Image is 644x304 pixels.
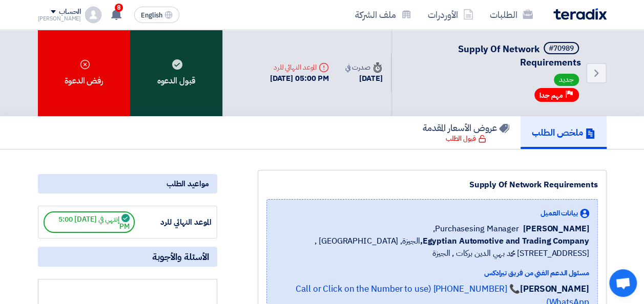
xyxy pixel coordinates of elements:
[38,174,217,193] div: مواعيد الطلب
[523,223,589,235] span: [PERSON_NAME]
[411,116,521,149] a: عروض الأسعار المقدمة قبول الطلب
[433,223,519,235] span: Purchasesing Manager,
[275,268,589,278] div: مسئول الدعم الفني من فريق تيرادكس
[345,73,382,84] div: [DATE]
[266,179,598,191] div: Supply Of Network Requirements
[59,8,81,16] div: الحساب
[549,45,574,52] div: #70989
[270,62,329,73] div: الموعد النهائي للرد
[482,3,541,27] a: الطلبات
[135,216,212,228] div: الموعد النهائي للرد
[532,126,595,138] h5: ملخص الطلب
[609,269,637,297] a: Open chat
[423,122,509,134] h5: عروض الأسعار المقدمة
[152,251,209,263] span: الأسئلة والأجوبة
[275,235,589,259] span: الجيزة, [GEOGRAPHIC_DATA] ,[STREET_ADDRESS] محمد بهي الدين بركات , الجيزة
[115,4,123,12] span: 8
[458,42,581,69] span: Supply Of Network Requirements
[541,208,578,219] span: بيانات العميل
[420,235,589,247] b: Egyptian Automotive and Trading Company,
[520,283,589,295] strong: [PERSON_NAME]
[420,3,482,27] a: الأوردرات
[345,62,382,73] div: صدرت في
[134,7,179,23] button: English
[85,7,101,23] img: profile_test.png
[554,74,579,86] span: جديد
[130,30,222,116] div: قبول الدعوه
[521,116,607,149] a: ملخص الطلب
[38,16,81,21] div: [PERSON_NAME]
[347,3,420,27] a: ملف الشركة
[553,8,607,20] img: Teradix logo
[539,91,563,100] span: مهم جدا
[270,73,329,84] div: [DATE] 05:00 PM
[38,30,130,116] div: رفض الدعوة
[141,12,162,19] span: English
[44,211,135,233] span: إنتهي في [DATE] 5:00 PM
[446,134,486,144] div: قبول الطلب
[404,42,581,69] h5: Supply Of Network Requirements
